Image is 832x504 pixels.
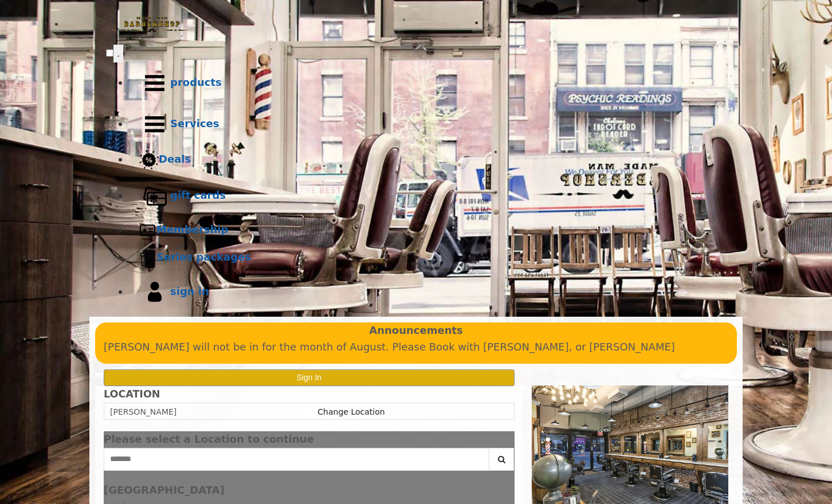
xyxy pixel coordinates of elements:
[129,104,726,145] a: ServicesServices
[113,45,123,62] button: menu toggle
[104,448,489,471] input: Search Center
[129,175,726,216] a: Gift cardsgift cards
[139,150,159,170] img: Deals
[129,145,726,175] a: DealsDeals
[104,388,160,400] b: LOCATION
[104,484,225,496] b: [GEOGRAPHIC_DATA]
[369,322,463,339] b: Announcements
[110,407,176,416] span: [PERSON_NAME]
[170,117,219,129] b: Services
[139,68,170,99] img: Products
[106,6,198,43] img: Made Man Barbershop logo
[106,49,113,57] input: menu toggle
[497,436,515,443] button: close dialog
[139,222,156,239] img: Membership
[104,433,314,445] span: Please select a Location to continue
[156,223,228,235] b: Membership
[170,76,222,88] b: products
[139,249,156,266] img: Series packages
[139,109,170,140] img: Services
[104,448,515,477] div: Center Select
[170,189,226,201] b: gift cards
[170,285,209,297] b: sign in
[117,48,120,59] span: .
[139,180,170,211] img: Gift cards
[129,244,726,271] a: Series packagesSeries packages
[317,407,384,416] a: Change Location
[104,339,728,356] p: [PERSON_NAME] will not be in for the month of August. Please Book with [PERSON_NAME], or [PERSON_...
[104,369,515,386] button: Sign In
[159,153,191,165] b: Deals
[495,455,508,463] i: Search button
[129,216,726,244] a: MembershipMembership
[129,62,726,104] a: Productsproducts
[129,271,726,313] a: sign insign in
[156,251,251,263] b: Series packages
[139,277,170,308] img: sign in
